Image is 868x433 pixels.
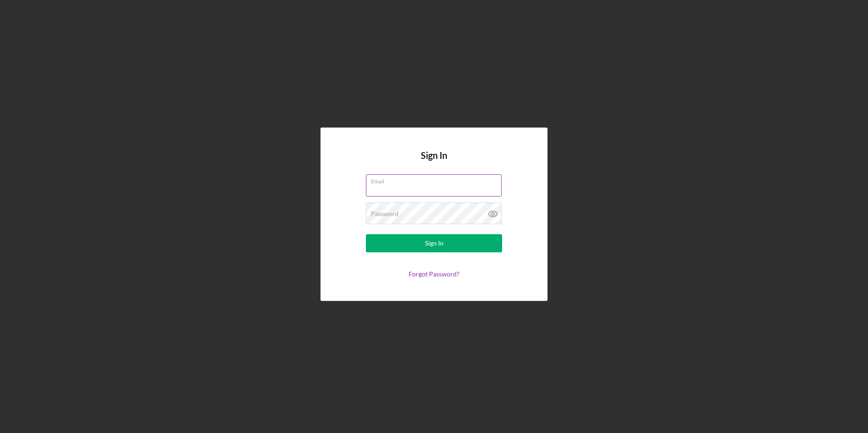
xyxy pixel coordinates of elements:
[421,150,447,174] h4: Sign In
[366,234,502,252] button: Sign In
[409,270,459,278] a: Forgot Password?
[371,210,399,217] label: Password
[425,234,444,252] div: Sign In
[371,175,502,185] label: Email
